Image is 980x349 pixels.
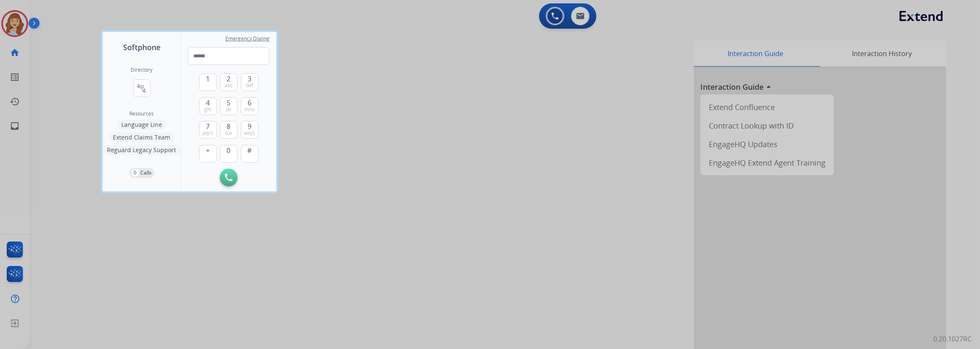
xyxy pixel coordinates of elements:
[248,145,252,156] span: #
[199,121,217,139] button: 7pqrs
[244,130,255,137] span: wxyz
[226,106,231,113] span: jkl
[199,73,217,91] button: 1
[199,145,217,163] button: +
[117,120,166,130] button: Language Line
[248,74,251,84] span: 3
[132,169,139,177] p: 0
[206,145,210,156] span: +
[246,82,254,89] span: def
[141,169,152,177] p: Calls
[123,41,160,53] span: Softphone
[129,168,155,178] button: 0Calls
[227,145,231,156] span: 0
[224,82,233,89] span: abc
[244,106,255,113] span: mno
[241,145,259,163] button: #
[131,67,153,73] h2: Directory
[225,35,270,42] span: Emergency Dialing
[227,98,231,108] span: 5
[109,132,175,142] button: Extend Claims Team
[206,98,210,108] span: 4
[933,334,972,344] p: 0.20.1027RC
[248,121,251,132] span: 9
[225,130,232,137] span: tuv
[220,145,238,163] button: 0
[241,97,259,115] button: 6mno
[220,73,238,91] button: 2abc
[103,145,181,155] button: Reguard Legacy Support
[248,98,251,108] span: 6
[225,174,232,181] img: call-button
[204,106,211,113] span: ghi
[130,110,154,117] span: Resources
[220,97,238,115] button: 5jkl
[241,73,259,91] button: 3def
[206,121,210,132] span: 7
[137,83,147,93] mat-icon: connect_without_contact
[227,121,231,132] span: 8
[241,121,259,139] button: 9wxyz
[220,121,238,139] button: 8tuv
[203,130,213,137] span: pqrs
[199,97,217,115] button: 4ghi
[227,74,231,84] span: 2
[206,74,210,84] span: 1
